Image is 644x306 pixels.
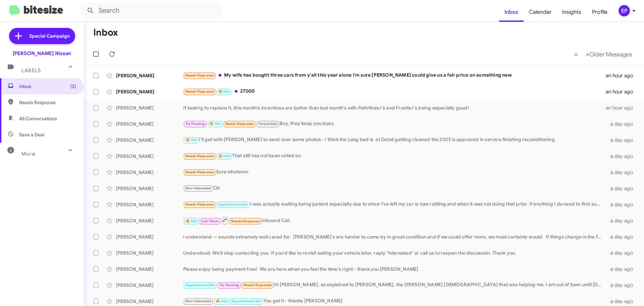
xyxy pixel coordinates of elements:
div: [PERSON_NAME] [116,104,183,111]
div: an hour ago [606,88,639,95]
div: a day ago [606,153,639,160]
div: a day ago [606,266,639,272]
a: Profile [587,2,613,22]
div: Inbound Call [183,216,606,225]
span: 🔥 Hot [185,138,197,142]
span: Not-Interested [185,186,211,190]
button: EP [613,5,637,16]
button: Next [582,47,636,61]
div: [PERSON_NAME] [116,153,183,160]
span: 🔥 Hot [216,299,227,303]
div: [PERSON_NAME] [116,217,183,224]
div: [PERSON_NAME] [116,169,183,176]
div: That still has not been voted on [183,152,606,160]
span: Save a Deal [19,131,44,138]
nav: Page navigation example [571,47,636,61]
span: Needs Response [231,219,260,223]
div: [PERSON_NAME] [116,233,183,240]
span: Appointment Set [218,202,248,207]
span: Needs Response [185,89,214,94]
div: EP [619,5,630,16]
div: a day ago [606,169,639,176]
span: 🔥 Hot [218,154,230,158]
span: 🔥 Hot [185,219,197,223]
span: Call Them [201,219,219,223]
div: a day ago [606,185,639,192]
a: Insights [557,2,587,22]
span: Appointment Set [231,299,261,303]
div: a day ago [606,137,639,143]
div: [PERSON_NAME] Nissan [13,50,71,57]
div: [PERSON_NAME] [116,298,183,305]
span: Appointment Set [185,283,215,287]
span: Not-Interested [185,299,211,303]
span: Special Campaign [29,33,70,39]
span: Inbox [19,83,76,90]
span: Labels [21,68,41,74]
span: (2) [70,83,76,90]
div: [PERSON_NAME] [116,185,183,192]
input: Search [81,3,222,19]
div: a day ago [606,250,639,256]
div: a day ago [606,121,639,127]
div: an hour ago [606,72,639,79]
h1: Inbox [93,27,118,38]
div: Understood. We'll stop contacting you. If you'd like to revisit selling your vehicle later, reply... [183,250,606,256]
span: More [21,151,35,157]
span: 🔥 Hot [209,122,221,126]
div: a day ago [606,201,639,208]
div: My wife has bought three cars from y'all this year alone I'm sure [PERSON_NAME] could give us a f... [183,72,606,79]
div: Sure whatever [183,168,606,176]
span: Needs Response [225,122,254,126]
span: » [586,50,589,58]
span: All Conversations [19,115,57,122]
span: Needs Response [244,283,272,287]
span: Needs Response [185,154,214,158]
div: Please enjoy being payment free! We are here when you feel the time's right - thank you [PERSON_N... [183,266,606,272]
span: Older Messages [589,51,632,58]
div: [PERSON_NAME] [116,137,183,143]
span: Forwarded [257,121,279,127]
div: [PERSON_NAME] [116,250,183,256]
div: 27000 [183,88,606,95]
span: 🔥 Hot [218,89,230,94]
div: I'll get with [PERSON_NAME] to send over some photos - I think the Long bed is at Detail getting ... [183,136,606,144]
div: I understand — sounds extremely well cared for. [PERSON_NAME]'s are harder to come by in great co... [183,233,606,240]
div: a day ago [606,282,639,289]
div: [PERSON_NAME] [116,88,183,95]
span: Try Pausing [219,283,239,287]
span: Needs Response [185,73,214,78]
div: a day ago [606,217,639,224]
div: [PERSON_NAME] [116,121,183,127]
span: Needs Response [185,170,214,174]
div: Hi [PERSON_NAME], as explained to [PERSON_NAME], the [PERSON_NAME] [DEMOGRAPHIC_DATA] that was he... [183,281,606,289]
span: Needs Response [185,202,214,207]
div: I was actually waiting being patient especially due to since I've left my car is now rattling and... [183,201,606,208]
a: Calendar [524,2,557,22]
div: Ok [183,184,606,192]
div: a day ago [606,233,639,240]
span: Try Pausing [185,122,205,126]
div: an hour ago [606,104,639,111]
span: Needs Response [19,99,76,106]
a: Special Campaign [9,28,75,44]
div: [PERSON_NAME] [116,266,183,272]
a: Inbox [499,2,524,22]
button: Previous [570,47,582,61]
div: [PERSON_NAME] [116,72,183,79]
span: « [574,50,578,58]
div: You got it - thanks [PERSON_NAME] [183,297,606,305]
div: If looking to replace it, this month's incentives are better than last month's with Pathfinder's ... [183,104,606,111]
div: [PERSON_NAME] [116,282,183,289]
div: [PERSON_NAME] [116,201,183,208]
div: a day ago [606,298,639,305]
div: Boy, they keep you busy. [183,120,606,128]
